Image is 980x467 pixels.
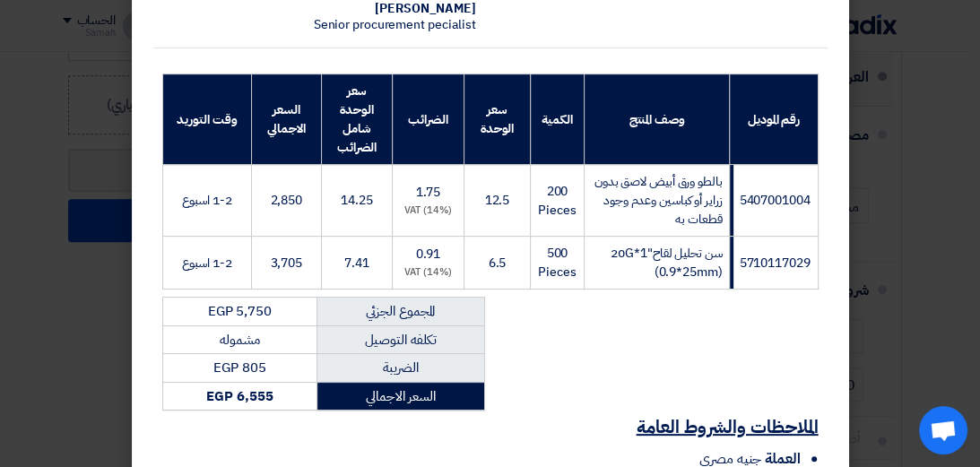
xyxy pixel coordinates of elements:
[538,182,576,220] span: 200 Pieces
[317,382,484,411] td: السعر الاجمالي
[341,191,373,210] span: 14.25
[314,15,476,34] span: Senior procurement pecialist
[594,172,723,229] span: بالطو ورق أبيض لاصق بدون زراير أو كباسين وعدم وجود قطعات به
[344,254,369,272] span: 7.41
[220,330,259,350] span: مشموله
[393,74,464,165] th: الضرائب
[730,237,818,290] td: 5710117029
[489,254,507,272] span: 6.5
[730,74,818,165] th: رقم الموديل
[270,254,302,272] span: 3,705
[919,406,967,454] div: Open chat
[270,191,302,210] span: 2,850
[317,298,484,326] td: المجموع الجزئي
[182,191,232,210] span: 1-2 اسبوع
[531,74,584,165] th: الكمية
[637,413,819,440] u: الملاحظات والشروط العامة
[182,254,232,272] span: 1-2 اسبوع
[538,244,576,281] span: 500 Pieces
[162,74,251,165] th: وقت التوريد
[730,165,818,237] td: 5407001004
[400,203,455,219] div: (14%) VAT
[416,245,441,264] span: 0.91
[162,298,317,326] td: EGP 5,750
[213,358,265,377] span: EGP 805
[464,74,531,165] th: سعر الوحدة
[400,265,455,281] div: (14%) VAT
[321,74,392,165] th: سعر الوحدة شامل الضرائب
[317,354,484,383] td: الضريبة
[485,191,510,210] span: 12.5
[611,244,722,281] span: سن تحليل لقاح20G*1"(0.9*25mm)
[206,386,273,406] strong: EGP 6,555
[416,183,441,202] span: 1.75
[584,74,730,165] th: وصف المنتج
[317,325,484,354] td: تكلفه التوصيل
[251,74,321,165] th: السعر الاجمالي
